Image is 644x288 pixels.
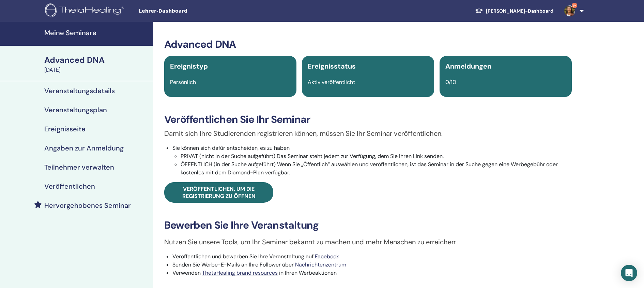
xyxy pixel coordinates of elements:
h4: Hervorgehobenes Seminar [44,201,131,210]
img: logo.png [45,3,126,19]
a: Facebook [315,253,339,260]
img: graduation-cap-white.svg [475,8,483,14]
li: PRIVAT (nicht in der Suche aufgeführt) Das Seminar steht jedem zur Verfügung, dem Sie Ihren Link ... [181,152,572,160]
li: Senden Sie Werbe-E-Mails an Ihre Follower über [172,261,572,269]
li: ÖFFENTLICH (in der Suche aufgeführt) Wenn Sie „Öffentlich“ auswählen und veröffentlichen, ist das... [181,160,572,177]
a: [PERSON_NAME]-Dashboard [470,5,559,17]
div: [DATE] [44,66,149,74]
h4: Veröffentlichen [44,182,95,190]
p: Nutzen Sie unsere Tools, um Ihr Seminar bekannt zu machen und mehr Menschen zu erreichen: [164,237,572,247]
h4: Meine Seminare [44,29,149,37]
h3: Bewerben Sie Ihre Veranstaltung [164,219,572,231]
a: Advanced DNA[DATE] [40,54,153,74]
span: Anmeldungen [445,62,491,71]
p: Damit sich Ihre Studierenden registrieren können, müssen Sie Ihr Seminar veröffentlichen. [164,128,572,139]
h4: Veranstaltungsplan [44,106,107,114]
h4: Ereignisseite [44,125,86,133]
li: Veröffentlichen und bewerben Sie Ihre Veranstaltung auf [172,253,572,261]
span: Ereignisstatus [308,62,356,71]
h4: Teilnehmer verwalten [44,163,114,171]
span: Lehrer-Dashboard [139,8,241,15]
span: 9+ [572,3,577,8]
span: Veröffentlichen, um die Registrierung zu öffnen [182,185,256,200]
a: Nachrichtenzentrum [295,261,346,268]
a: Veröffentlichen, um die Registrierung zu öffnen [164,182,273,203]
h3: Advanced DNA [164,38,572,51]
div: Open Intercom Messenger [621,265,637,281]
span: 0/10 [445,78,456,86]
span: Aktiv veröffentlicht [308,78,355,86]
img: default.jpg [564,5,575,16]
li: Sie können sich dafür entscheiden, es zu haben [172,144,572,177]
span: Persönlich [170,78,196,86]
div: Advanced DNA [44,54,149,66]
h4: Angaben zur Anmeldung [44,144,124,152]
h3: Veröffentlichen Sie Ihr Seminar [164,113,572,126]
h4: Veranstaltungsdetails [44,87,115,95]
a: ThetaHealing brand resources [202,269,278,276]
li: Verwenden in Ihren Werbeaktionen [172,269,572,277]
span: Ereignistyp [170,62,208,71]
